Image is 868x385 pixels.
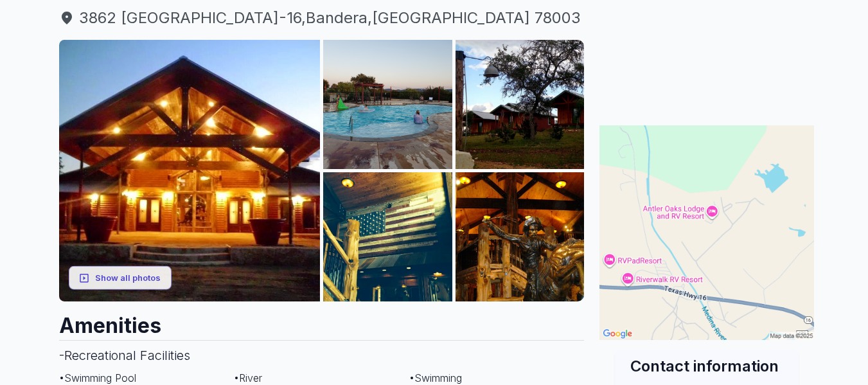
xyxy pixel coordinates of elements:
[59,6,585,30] span: 3862 [GEOGRAPHIC_DATA]-16 , Bandera , [GEOGRAPHIC_DATA] 78003
[323,40,452,169] img: AAcXr8oHQwDVIR8FJ5580wh0JtKnMiO_C0aQiibdBTS57Lt7Sxx5qtddxqVUJtog2BgPIMuEy0Nl5tqYuG-AxR0x7U0YYxUHa...
[59,301,585,340] h2: Amenities
[59,340,585,370] h3: - Recreational Facilities
[59,6,585,30] a: 3862 [GEOGRAPHIC_DATA]-16,Bandera,[GEOGRAPHIC_DATA] 78003
[69,266,172,290] button: Show all photos
[599,125,814,340] img: Map for Antler Oaks Lodge and RV Resort
[323,172,452,301] img: AAcXr8oiUay4mhmRTZfLUkeHYI0YBJ7ZooD2x1UWzT69uXvBf0qHxQeGwYPSJAk7uk0eUsTPJrhNn7XG3u_pZA--77ZXxL2mA...
[234,372,262,384] span: • River
[456,172,585,301] img: AAcXr8rqURpjcvf7zdBz72d-qjjTY77_aSLByO-8dEQP8LltzR84ECeSCBiIwLthbzotRmQUHklNd_vkwCzEazpnsIUA2oBAm...
[630,355,783,377] h2: Contact information
[456,40,585,169] img: AAcXr8pwCREAi-02ZUs-shMwJ0igNoBK3LOnx_ZwIovJfYt4e1qeRnsi6NiPcEKeTzFMpfel2EBcnZwhi16whP99AqmhuV8X2...
[59,372,136,384] span: • Swimming Pool
[409,372,462,384] span: • Swimming
[59,40,321,301] img: AAcXr8qdX84vkGWbh957topuWZZL59lEYVpZK8ecqSSLwgJrt97QG-E7KgHpvBE7KkkBGr6kXjpnR83KcjV5UyEE0Qu7Ovw2G...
